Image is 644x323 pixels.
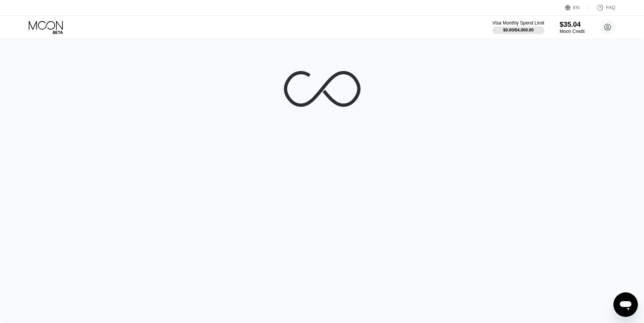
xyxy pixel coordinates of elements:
div: $35.04 [560,21,585,29]
div: FAQ [588,4,615,11]
div: Visa Monthly Spend Limit$0.00/$4,000.00 [492,20,544,34]
div: $35.04Moon Credit [560,21,585,34]
div: Visa Monthly Spend Limit [492,20,544,26]
iframe: Schaltfläche zum Öffnen des Messaging-Fensters [613,292,638,317]
div: FAQ [606,5,615,10]
div: EN [565,4,588,11]
div: EN [573,5,580,10]
div: Moon Credit [560,29,585,34]
div: $0.00 / $4,000.00 [503,28,534,32]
